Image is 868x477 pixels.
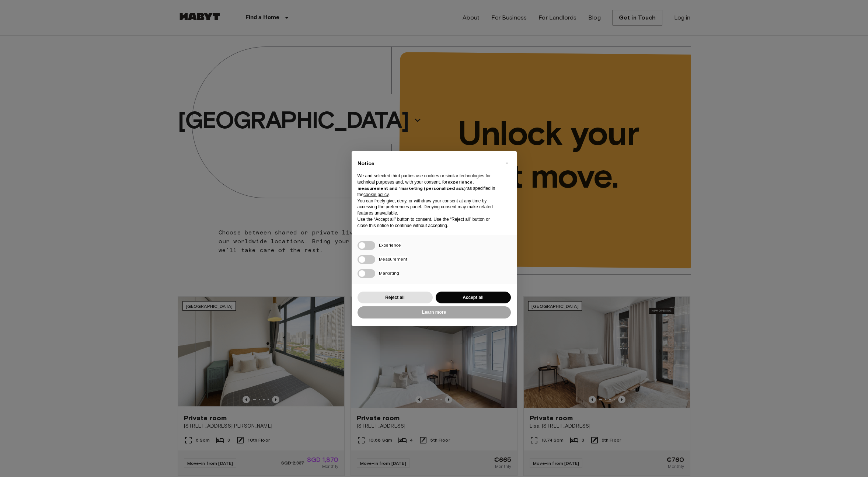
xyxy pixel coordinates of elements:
[358,160,499,167] h2: Notice
[358,179,474,191] strong: experience, measurement and “marketing (personalized ads)”
[436,292,511,304] button: Accept all
[363,192,388,197] a: cookie policy
[358,216,499,229] p: Use the “Accept all” button to consent. Use the “Reject all” button or close this notice to conti...
[379,270,399,276] span: Marketing
[358,198,499,216] p: You can freely give, deny, or withdraw your consent at any time by accessing the preferences pane...
[379,256,407,262] span: Measurement
[501,157,513,169] button: Close this notice
[358,173,499,198] p: We and selected third parties use cookies or similar technologies for technical purposes and, wit...
[358,292,433,304] button: Reject all
[358,306,511,318] button: Learn more
[379,242,401,248] span: Experience
[506,159,508,167] span: ×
